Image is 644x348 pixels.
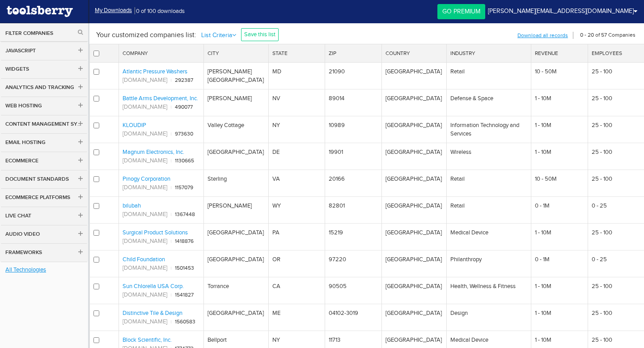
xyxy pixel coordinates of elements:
[170,130,172,138] span: ι
[123,211,167,217] a: [DOMAIN_NAME]
[95,6,132,15] a: My Downloads
[588,89,644,116] td: 25 - 100
[325,196,381,223] td: 82801
[203,304,268,331] td: [GEOGRAPHIC_DATA]
[588,223,644,250] td: 25 - 100
[170,291,172,299] span: ι
[201,30,240,40] li: List Criteria
[588,277,644,304] td: 25 - 100
[381,304,446,331] td: [GEOGRAPHIC_DATA]
[203,116,268,143] td: Valley Cottage
[588,143,644,170] td: 25 - 100
[203,44,268,62] th: City
[531,277,588,304] td: 1 - 10M
[90,44,119,62] th: Checkmark Box
[119,44,203,62] th: Company
[517,30,568,41] a: Download all records
[175,130,193,138] span: Alexa Rank
[531,89,588,116] td: 1 - 10M
[325,277,381,304] td: 90505
[123,310,182,316] a: Distinctive Tile & Design
[381,62,446,89] td: [GEOGRAPHIC_DATA]
[123,149,184,155] a: Magnum Electronics, Inc.
[531,116,588,143] td: 1 - 10M
[531,62,588,89] td: 10 - 50M
[381,196,446,223] td: [GEOGRAPHIC_DATA]
[446,62,531,89] td: Retail
[381,223,446,250] td: [GEOGRAPHIC_DATA]
[325,44,381,62] th: Zip
[325,62,381,89] td: 21090
[588,62,644,89] td: 25 - 100
[175,76,193,84] span: Alexa Rank
[446,223,531,250] td: Medical Device
[175,103,193,111] span: Alexa Rank
[446,89,531,116] td: Defense & Space
[123,122,146,128] a: KLOUDIP
[446,143,531,170] td: Wireless
[268,250,325,277] td: OR
[381,170,446,196] td: [GEOGRAPHIC_DATA]
[175,291,194,299] span: Alexa Rank
[531,223,588,250] td: 1 - 10M
[381,89,446,116] td: [GEOGRAPHIC_DATA]
[381,250,446,277] td: [GEOGRAPHIC_DATA]
[268,196,325,223] td: WY
[123,184,167,191] a: [DOMAIN_NAME]
[268,62,325,89] td: MD
[123,157,167,164] a: [DOMAIN_NAME]
[123,291,167,298] a: [DOMAIN_NAME]
[123,103,167,110] a: [DOMAIN_NAME]
[381,116,446,143] td: [GEOGRAPHIC_DATA]
[170,237,172,245] span: ι
[136,5,185,16] span: 0 of 100 downloads
[325,250,381,277] td: 97220
[123,229,188,236] a: Surgical Product Solutions
[488,4,637,18] a: [PERSON_NAME][EMAIL_ADDRESS][DOMAIN_NAME]
[203,250,268,277] td: [GEOGRAPHIC_DATA]
[170,318,172,326] span: ι
[578,23,638,39] div: 0 - 20 of 57 Companies
[588,250,644,277] td: 0 - 25
[123,175,170,182] a: Pinogy Corporation
[588,304,644,331] td: 25 - 100
[175,157,194,165] span: Alexa Rank
[588,116,644,143] td: 25 - 100
[175,183,193,191] span: Alexa Rank
[203,143,268,170] td: [GEOGRAPHIC_DATA]
[123,283,184,289] a: Sun Chlorella USA Corp.
[123,130,167,137] a: [DOMAIN_NAME]
[170,103,172,111] span: ι
[446,44,531,62] th: Industry
[170,264,172,272] span: ι
[325,170,381,196] td: 20166
[325,223,381,250] td: 15219
[268,277,325,304] td: CA
[446,170,531,196] td: Retail
[325,116,381,143] td: 10989
[381,277,446,304] td: [GEOGRAPHIC_DATA]
[588,170,644,196] td: 25 - 100
[531,250,588,277] td: 0 - 1M
[446,304,531,331] td: Design
[175,210,195,218] span: Alexa Rank
[381,143,446,170] td: [GEOGRAPHIC_DATA]
[268,304,325,331] td: ME
[175,318,195,326] span: Alexa Rank
[123,95,198,102] a: Battle Arms Development, Inc.
[203,196,268,223] td: [PERSON_NAME]
[325,89,381,116] td: 89014
[381,44,446,62] th: Country
[123,202,141,209] a: bilubah
[175,264,194,272] span: Alexa Rank
[203,277,268,304] td: Torrance
[531,196,588,223] td: 0 - 1M
[446,196,531,223] td: Retail
[241,28,279,41] a: Save this list
[588,44,644,62] th: Employees
[203,223,268,250] td: [GEOGRAPHIC_DATA]
[7,6,73,17] img: Toolsberry
[123,68,187,75] a: Atlantic Pressure Washers
[203,62,268,89] td: [PERSON_NAME][GEOGRAPHIC_DATA]
[203,170,268,196] td: Sterling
